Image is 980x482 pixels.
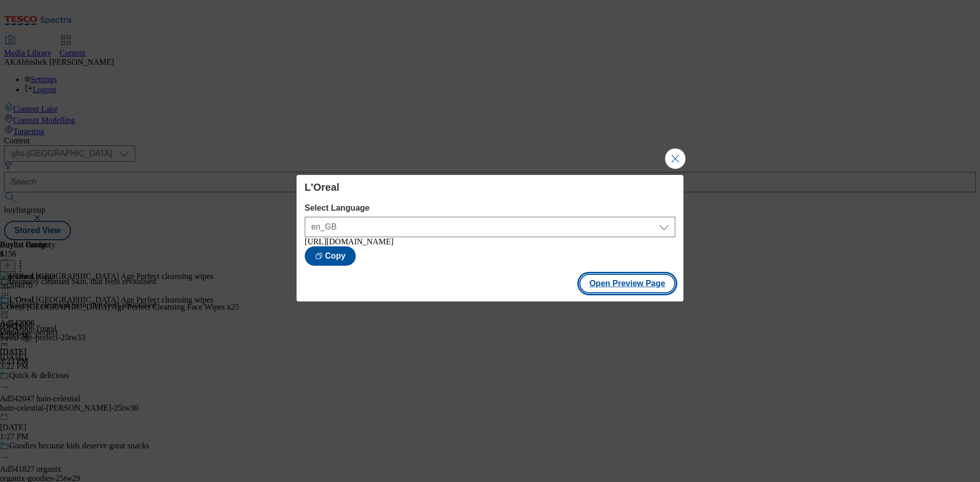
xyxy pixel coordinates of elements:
h4: L'Oreal [305,181,675,193]
label: Select Language [305,204,675,213]
div: Modal [297,175,683,301]
div: [URL][DOMAIN_NAME] [305,237,675,246]
button: Copy [305,246,356,266]
button: Close Modal [665,148,685,169]
button: Open Preview Page [579,274,676,293]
